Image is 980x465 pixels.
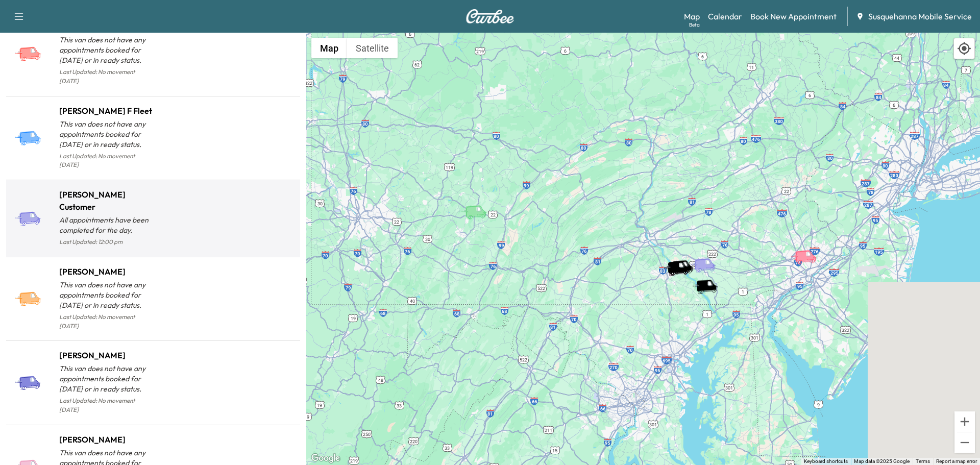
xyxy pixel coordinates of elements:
a: Open this area in Google Maps (opens a new window) [309,452,342,465]
h1: [PERSON_NAME] [59,265,153,278]
a: MapBeta [684,10,700,22]
h1: [PERSON_NAME] [59,433,153,446]
p: Last Updated: No movement [DATE] [59,65,153,88]
gmp-advanced-marker: Bridgett F Customer [692,268,727,286]
h1: [PERSON_NAME] F Fleet [59,105,153,117]
p: This van does not have any appointments booked for [DATE] or in ready status. [59,35,153,65]
p: This van does not have any appointments booked for [DATE] or in ready status. [59,119,153,150]
gmp-advanced-marker: Jay J Customer [690,247,725,265]
h1: [PERSON_NAME] Customer [59,188,153,213]
p: Last Updated: No movement [DATE] [59,394,153,417]
span: Map data ©2025 Google [854,458,910,464]
gmp-advanced-marker: Zach C Customer [667,249,703,267]
p: This van does not have any appointments booked for [DATE] or in ready status. [59,280,153,310]
a: Calendar [708,10,742,22]
a: Book New Appointment [750,10,837,22]
p: Last Updated: No movement [DATE] [59,310,153,333]
img: Google [309,452,342,465]
p: Last Updated: No movement [DATE] [59,150,153,172]
div: Recenter map [953,38,975,59]
button: Zoom out [954,432,975,453]
a: Report a map error [936,458,977,464]
p: This van does not have any appointments booked for [DATE] or in ready status. [59,363,153,394]
p: Last Updated: 12:00 pm [59,235,153,249]
button: Zoom in [954,411,975,432]
h1: [PERSON_NAME] [59,349,153,361]
gmp-advanced-marker: Ramon O [790,239,826,257]
gmp-advanced-marker: Jeff B [460,194,496,212]
button: Keyboard shortcuts [804,458,848,465]
p: All appointments have been completed for the day. [59,215,153,235]
gmp-advanced-marker: Conor T [663,250,699,268]
a: Terms (opens in new tab) [916,458,930,464]
button: Show street map [311,38,347,58]
div: Beta [689,21,700,29]
button: Show satellite imagery [347,38,398,58]
span: Susquehanna Mobile Service [868,10,972,22]
img: Curbee Logo [465,9,514,23]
